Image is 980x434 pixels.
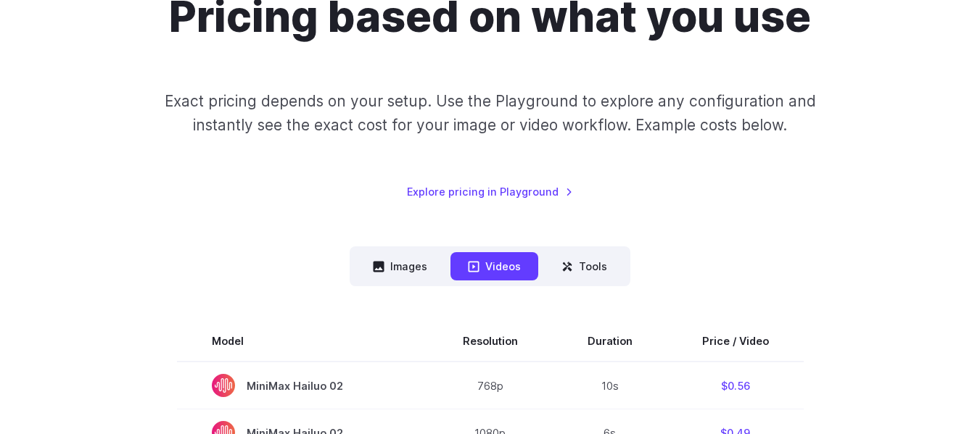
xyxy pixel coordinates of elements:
[428,362,553,409] td: 768p
[355,252,445,280] button: Images
[450,252,538,280] button: Videos
[407,183,573,200] a: Explore pricing in Playground
[428,321,553,362] th: Resolution
[667,362,804,409] td: $0.56
[159,89,820,138] p: Exact pricing depends on your setup. Use the Playground to explore any configuration and instantl...
[544,252,625,280] button: Tools
[212,374,393,397] span: MiniMax Hailuo 02
[667,321,804,362] th: Price / Video
[553,321,667,362] th: Duration
[553,362,667,409] td: 10s
[177,321,428,362] th: Model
